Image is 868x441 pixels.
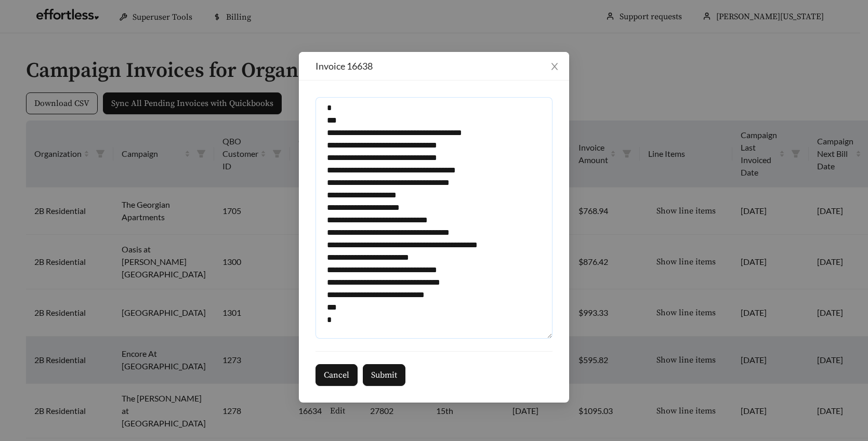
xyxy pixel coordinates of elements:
button: Cancel [315,364,358,386]
span: close [550,62,559,71]
span: Cancel [324,369,349,381]
div: Invoice 16638 [315,60,553,72]
span: Submit [371,369,397,381]
button: Close [540,52,569,81]
button: Submit [363,364,405,386]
